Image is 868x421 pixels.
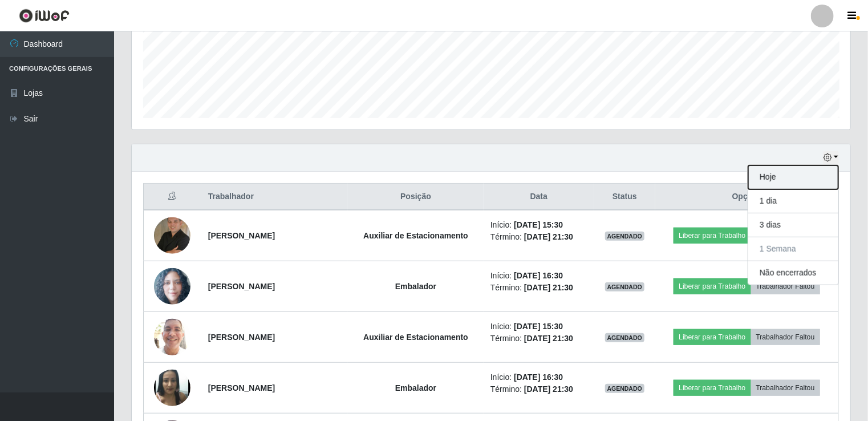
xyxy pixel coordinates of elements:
strong: Embalador [395,282,436,291]
time: [DATE] 21:30 [524,334,573,343]
span: AGENDADO [605,232,645,241]
li: Término: [490,333,587,345]
strong: Embalador [395,383,436,392]
li: Término: [490,282,587,294]
img: CoreUI Logo [19,9,70,23]
button: Trabalhador Faltou [751,278,820,294]
li: Início: [490,321,587,333]
time: [DATE] 15:30 [514,322,563,331]
time: [DATE] 21:30 [524,232,573,241]
time: [DATE] 21:30 [524,384,573,394]
button: Trabalhador Faltou [751,380,820,396]
strong: [PERSON_NAME] [208,231,275,240]
button: Trabalhador Faltou [751,329,820,345]
th: Posição [348,184,484,211]
time: [DATE] 16:30 [514,373,563,382]
button: Liberar para Trabalho [674,228,751,244]
th: Status [594,184,655,211]
button: Hoje [748,165,838,189]
li: Início: [490,371,587,383]
strong: [PERSON_NAME] [208,333,275,342]
img: 1753350914768.jpeg [154,313,190,361]
span: AGENDADO [605,384,645,393]
time: [DATE] 16:30 [514,271,563,280]
button: Liberar para Trabalho [674,329,751,345]
img: 1750437833456.jpeg [154,268,190,305]
li: Início: [490,219,587,231]
time: [DATE] 15:30 [514,220,563,229]
th: Data [484,184,594,211]
span: AGENDADO [605,333,645,342]
th: Trabalhador [201,184,348,211]
button: Liberar para Trabalho [674,278,751,294]
img: 1679057425949.jpeg [154,217,190,254]
img: 1732819988000.jpeg [154,366,190,410]
strong: Auxiliar de Estacionamento [363,231,468,240]
button: 1 dia [748,189,838,213]
time: [DATE] 21:30 [524,283,573,292]
span: AGENDADO [605,282,645,292]
button: Liberar para Trabalho [674,380,751,396]
button: Não encerrados [748,261,838,285]
strong: Auxiliar de Estacionamento [363,333,468,342]
strong: [PERSON_NAME] [208,383,275,392]
li: Término: [490,231,587,243]
th: Opções [655,184,839,211]
button: 3 dias [748,213,838,237]
strong: [PERSON_NAME] [208,282,275,291]
button: 1 Semana [748,237,838,261]
li: Término: [490,383,587,395]
li: Início: [490,270,587,282]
